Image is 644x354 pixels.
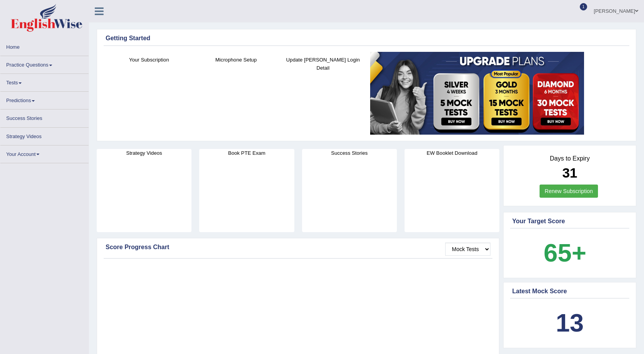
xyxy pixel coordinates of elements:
[544,239,586,267] b: 65+
[0,56,89,71] a: Practice Questions
[512,217,627,226] div: Your Target Score
[302,149,397,157] h4: Success Stories
[199,149,294,157] h4: Book PTE Exam
[540,185,598,198] a: Renew Subscription
[106,243,490,252] div: Score Progress Chart
[405,149,499,157] h4: EW Booklet Download
[512,287,627,296] div: Latest Mock Score
[0,38,89,53] a: Home
[196,56,276,64] h4: Microphone Setup
[370,52,584,135] img: small5.jpg
[0,92,89,107] a: Predictions
[0,74,89,89] a: Tests
[0,109,89,125] a: Success Stories
[512,155,627,162] h4: Days to Expiry
[109,56,189,64] h4: Your Subscription
[0,145,89,161] a: Your Account
[580,3,588,10] span: 1
[556,309,584,337] b: 13
[284,56,363,72] h4: Update [PERSON_NAME] Login Detail
[562,165,577,180] b: 31
[97,149,191,157] h4: Strategy Videos
[106,34,627,43] div: Getting Started
[0,128,89,143] a: Strategy Videos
